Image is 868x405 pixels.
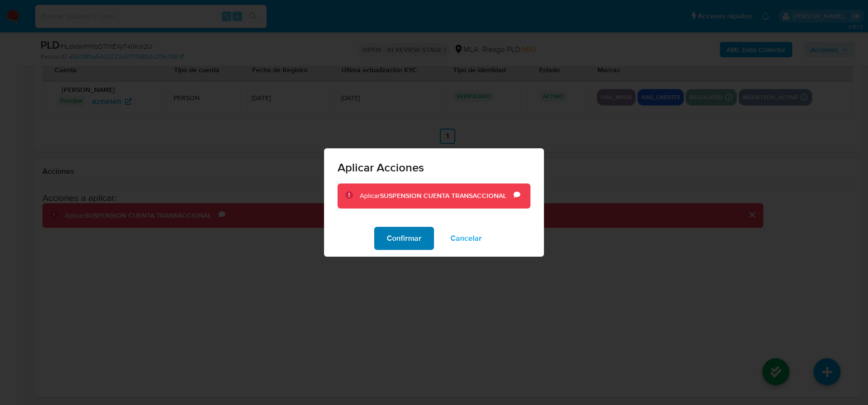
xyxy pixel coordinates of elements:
span: Aplicar Acciones [338,162,530,173]
span: Cancelar [450,228,482,249]
button: Confirmar [374,227,434,250]
button: Cancelar [438,227,494,250]
b: SUSPENSION CUENTA TRANSACCIONAL [380,191,506,200]
span: Confirmar [387,228,421,249]
div: Aplicar [360,191,514,201]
